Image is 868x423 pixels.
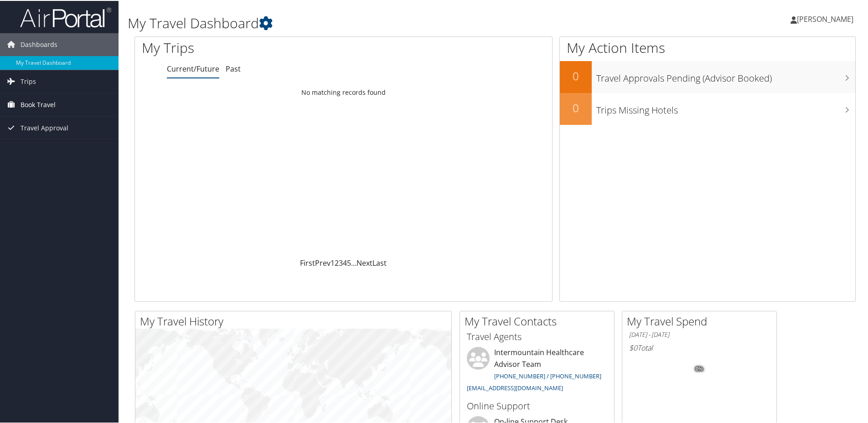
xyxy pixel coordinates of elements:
[560,92,855,124] a: 0Trips Missing Hotels
[315,257,331,267] a: Prev
[797,13,853,23] span: [PERSON_NAME]
[135,83,552,100] td: No matching records found
[356,257,372,267] a: Next
[20,6,111,27] img: airportal-logo.png
[339,257,343,267] a: 3
[343,257,347,267] a: 4
[467,330,607,342] h3: Travel Agents
[494,371,601,379] a: [PHONE_NUMBER] / [PHONE_NUMBER]
[467,383,563,391] a: [EMAIL_ADDRESS][DOMAIN_NAME]
[21,116,68,139] span: Travel Approval
[300,257,315,267] a: First
[351,257,356,267] span: …
[21,93,56,115] span: Book Travel
[226,63,241,73] a: Past
[21,69,36,92] span: Trips
[128,13,618,32] h1: My Travel Dashboard
[372,257,387,267] a: Last
[629,342,770,352] h6: Total
[331,257,335,267] a: 1
[629,330,770,338] h6: [DATE] - [DATE]
[462,346,612,395] li: Intermountain Healthcare Advisor Team
[596,98,855,116] h3: Trips Missing Hotels
[627,313,776,328] h2: My Travel Spend
[140,313,451,328] h2: My Travel History
[560,37,855,57] h1: My Action Items
[142,37,372,57] h1: My Trips
[560,60,855,92] a: 0Travel Approvals Pending (Advisor Booked)
[21,32,57,55] span: Dashboards
[629,342,637,352] span: $0
[347,257,351,267] a: 5
[696,366,703,371] tspan: 0%
[335,257,339,267] a: 2
[167,63,219,73] a: Current/Future
[596,67,855,84] h3: Travel Approvals Pending (Advisor Booked)
[560,99,592,115] h2: 0
[465,313,614,328] h2: My Travel Contacts
[790,5,863,32] a: [PERSON_NAME]
[467,399,607,412] h3: Online Support
[560,67,592,83] h2: 0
